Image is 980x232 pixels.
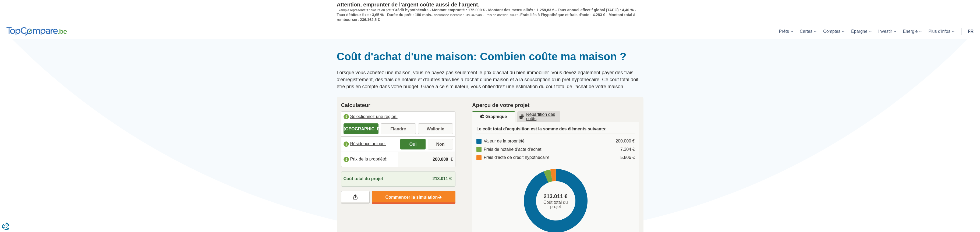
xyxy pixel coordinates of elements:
[341,112,455,123] label: Sélectionnez une région:
[433,176,452,181] span: 213.011 €
[438,195,442,200] img: Commencer la simulation
[476,138,525,144] div: Valeur de la propriété
[6,27,67,36] img: TopCompare
[620,147,635,153] div: 7.304 €
[428,139,453,149] label: Non
[341,191,370,204] a: Partagez vos résultats
[797,23,820,39] a: Cartes
[418,123,453,134] label: Wallonie
[451,156,453,163] span: €
[476,147,541,153] div: Frais de notaire d’acte d’achat
[400,139,426,149] label: Oui
[848,23,875,39] a: Épargne
[344,176,383,182] span: Coût total du projet
[615,138,635,144] div: 200.000 €
[620,155,635,161] div: 5.806 €
[381,123,416,134] label: Flandre
[341,101,456,109] h2: Calculateur
[476,155,550,161] div: Frais d’acte de crédit hypothécaire
[480,115,507,119] u: Graphique
[400,152,453,167] input: |
[544,192,568,200] span: 213.011 €
[965,23,977,39] a: fr
[519,112,558,121] u: Répartition des coûts
[820,23,848,39] a: Comptes
[337,50,643,63] h1: Coût d'achat d'une maison: Combien coûte ma maison ?
[337,69,643,90] p: Lorsque vous achetez une maison, vous ne payez pas seulement le prix d'achat du bien immobilier. ...
[925,23,958,39] a: Plus d'infos
[776,23,797,39] a: Prêts
[344,123,379,134] label: [GEOGRAPHIC_DATA]
[875,23,900,39] a: Investir
[900,23,925,39] a: Énergie
[337,8,643,22] p: Exemple représentatif : Nature du prêt : - Assurance incendie : 319.34 €/an - Frais de dossier : ...
[337,1,643,8] p: Attention, emprunter de l'argent coûte aussi de l'argent.
[538,200,573,209] span: Coût total du projet
[337,8,636,17] span: Crédit hypothécaire - Montant emprunté : 175.000 € - Montant des mensualités : 1.258,83 € - Taux ...
[337,13,635,22] span: Frais liés à l'hypothèque et frais d'acte : 4.283 € - Montant total à rembourser: 236.162,5 €
[341,138,398,150] label: Résidence unique:
[341,154,398,165] label: Prix de la propriété:
[472,101,639,109] h2: Aperçu de votre projet
[372,191,455,204] a: Commencer la simulation
[476,126,635,134] h3: Le coût total d'acquisition est la somme des éléments suivants:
